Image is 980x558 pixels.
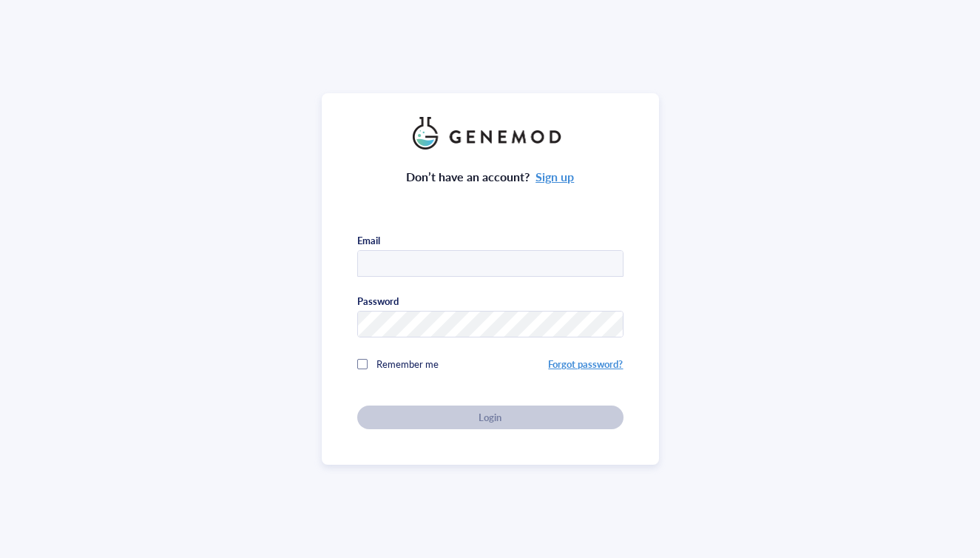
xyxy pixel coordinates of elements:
a: Sign up [535,168,574,185]
a: Forgot password? [548,357,623,371]
div: Password [357,295,399,308]
span: Remember me [376,357,439,371]
div: Email [357,234,380,247]
img: genemod_logo_light-BcqUzbGq.png [413,117,568,149]
div: Don’t have an account? [406,167,575,186]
